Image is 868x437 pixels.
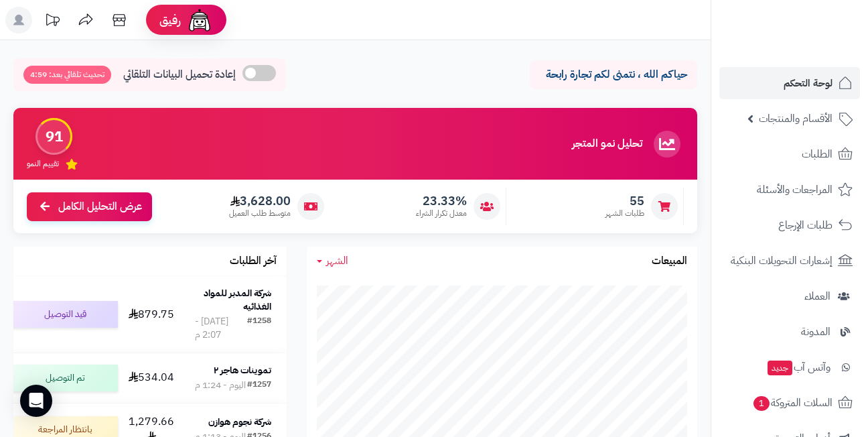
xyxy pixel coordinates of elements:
h3: آخر الطلبات [230,255,277,267]
h3: المبيعات [652,255,687,267]
span: الشهر [326,253,348,269]
span: جديد [768,361,792,375]
div: تم التوصيل [11,365,118,391]
span: 3,628.00 [229,194,291,208]
a: العملاء [719,280,860,312]
span: المدونة [801,322,830,341]
div: Open Intercom Messenger [20,385,52,417]
span: متوسط طلب العميل [229,208,291,219]
td: 534.04 [123,353,179,403]
span: معدل تكرار الشراء [416,208,467,219]
span: 55 [605,194,644,208]
a: السلات المتروكة1 [719,387,860,419]
a: عرض التحليل الكامل [27,192,152,221]
span: رفيق [159,12,181,28]
span: طلبات الإرجاع [778,216,833,235]
a: وآتس آبجديد [719,351,860,383]
strong: تموينات هاجر ٢ [214,363,271,377]
img: ai-face.png [186,7,213,34]
div: [DATE] - 2:07 م [195,315,247,342]
a: الشهر [317,253,348,269]
span: الطلبات [802,145,833,164]
span: العملاء [804,287,830,306]
span: إشعارات التحويلات البنكية [731,251,833,270]
td: 879.75 [123,276,179,353]
div: #1257 [247,379,271,392]
a: لوحة التحكم [719,67,860,99]
span: المراجعات والأسئلة [757,180,833,199]
span: 23.33% [416,194,467,208]
span: طلبات الشهر [605,208,644,219]
a: الطلبات [719,138,860,170]
a: طلبات الإرجاع [719,209,860,241]
img: logo-2.png [777,36,855,64]
strong: شركة نجوم هوازن [208,415,271,429]
a: المدونة [719,316,860,348]
div: #1258 [247,315,271,342]
span: تقييم النمو [27,158,59,170]
div: قيد التوصيل [11,301,118,328]
div: اليوم - 1:24 م [195,379,246,392]
span: السلات المتروكة [752,393,833,412]
span: تحديث تلقائي بعد: 4:59 [23,66,111,84]
strong: شركة المدبر للمواد الغذائيه [204,286,271,314]
span: وآتس آب [766,358,830,377]
span: عرض التحليل الكامل [58,199,142,214]
span: الأقسام والمنتجات [759,109,833,128]
span: 1 [753,396,770,411]
a: إشعارات التحويلات البنكية [719,245,860,277]
span: لوحة التحكم [784,74,833,92]
a: تحديثات المنصة [35,7,69,37]
h3: تحليل نمو المتجر [572,138,642,150]
span: إعادة تحميل البيانات التلقائي [123,67,236,82]
a: المراجعات والأسئلة [719,174,860,206]
p: حياكم الله ، نتمنى لكم تجارة رابحة [540,67,687,82]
